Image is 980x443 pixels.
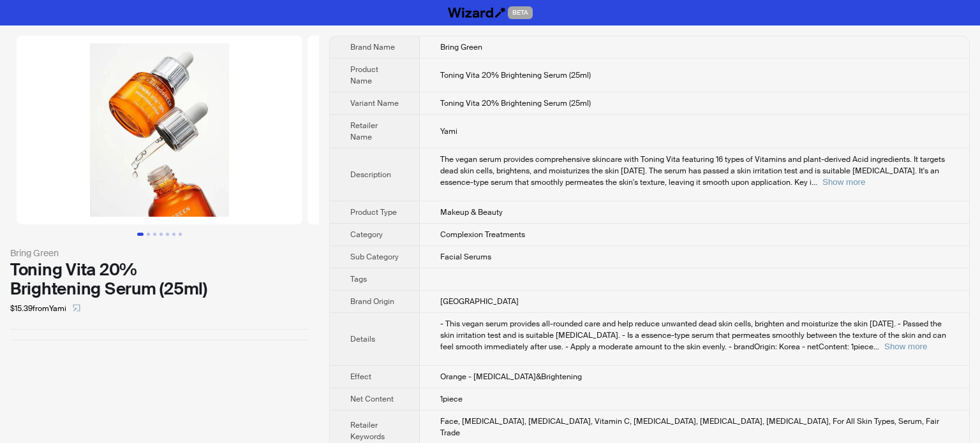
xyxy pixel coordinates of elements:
[440,42,482,52] span: Bring Green
[350,296,394,307] span: Brand Origin
[440,296,519,307] span: [GEOGRAPHIC_DATA]
[179,233,182,236] button: Go to slide 7
[17,36,302,224] img: Toning Vita 20% Brightening Serum (25ml) Toning Vita 20% Brightening Serum (25ml) image 1
[440,319,946,352] span: - This vegan serum provides all-rounded care and help reduce unwanted dead skin cells, brighten a...
[172,233,175,236] button: Go to slide 6
[153,233,156,236] button: Go to slide 3
[166,233,169,236] button: Go to slide 5
[160,233,163,236] button: Go to slide 4
[350,229,383,240] span: Category
[440,98,591,108] span: Toning Vita 20% Brightening Serum (25ml)
[440,154,945,187] span: The vegan serum provides comprehensive skincare with Toning Vita featuring 16 types of Vitamins a...
[884,342,927,351] button: Expand
[350,207,397,217] span: Product Type
[440,229,525,240] span: Complexion Treatments
[440,372,582,382] span: Orange - [MEDICAL_DATA]&Brightening
[440,394,463,404] span: 1piece
[440,416,949,439] div: Face, Alpha Hydroxy, Vitamin E, Vitamin C, Biotin, Niacinamide, Panthenol, For All Skin Types, Se...
[350,420,385,442] span: Retailer Keywords
[350,252,399,262] span: Sub Category
[10,246,309,260] div: Bring Green
[350,274,367,284] span: Tags
[873,342,879,352] span: ...
[308,36,593,224] img: Toning Vita 20% Brightening Serum (25ml) Toning Vita 20% Brightening Serum (25ml) image 2
[350,334,375,344] span: Details
[440,318,949,352] div: - This vegan serum provides all-rounded care and help reduce unwanted dead skin cells, brighten a...
[440,207,503,217] span: Makeup & Beauty
[350,372,371,382] span: Effect
[350,394,394,404] span: Net Content
[350,120,378,142] span: Retailer Name
[350,98,399,108] span: Variant Name
[10,298,309,319] div: $15.39 from Yami
[350,64,378,86] span: Product Name
[350,42,395,52] span: Brand Name
[10,260,309,298] div: Toning Vita 20% Brightening Serum (25ml)
[440,126,457,136] span: Yami
[147,233,150,236] button: Go to slide 2
[508,6,533,19] span: BETA
[440,252,491,262] span: Facial Serums
[350,170,391,180] span: Description
[812,177,817,187] span: ...
[73,304,80,312] span: select
[440,154,949,188] div: The vegan serum provides comprehensive skincare with Toning Vita featuring 16 types of Vitamins a...
[440,70,591,80] span: Toning Vita 20% Brightening Serum (25ml)
[137,233,144,236] button: Go to slide 1
[822,177,865,187] button: Expand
